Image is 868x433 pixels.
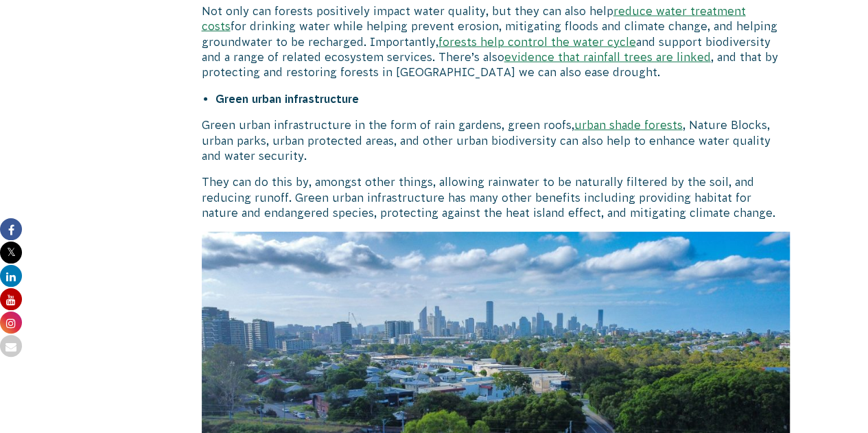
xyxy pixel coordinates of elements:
p: Not only can forests positively impact water quality, but they can also help for drinking water w... [202,3,790,80]
a: evidence that rainfall trees are linked [504,51,711,63]
a: forests help control the water cycle [438,36,636,48]
strong: Green urban infrastructure [215,93,359,105]
a: urban shade forests [574,119,683,131]
p: They can do this by, amongst other things, allowing rainwater to be naturally filtered by the soi... [202,174,790,220]
p: Green urban infrastructure in the form of rain gardens, green roofs, , Nature Blocks, urban parks... [202,117,790,163]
